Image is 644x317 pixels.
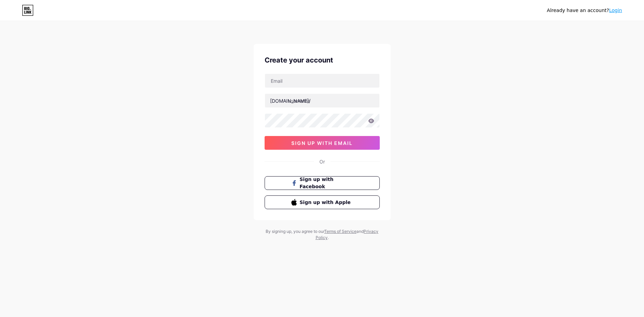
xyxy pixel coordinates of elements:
div: Create your account [265,55,380,65]
a: Terms of Service [324,229,356,234]
div: [DOMAIN_NAME]/ [270,97,311,104]
input: username [265,94,379,107]
div: Or [319,158,325,165]
div: Already have an account? [547,7,622,14]
span: sign up with email [291,140,353,146]
span: Sign up with Apple [300,199,353,206]
button: sign up with email [265,136,380,150]
span: Sign up with Facebook [300,176,353,190]
input: Email [265,74,379,88]
button: Sign up with Apple [265,195,380,209]
a: Login [609,8,622,13]
button: Sign up with Facebook [265,176,380,190]
div: By signing up, you agree to our and . [264,228,380,241]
